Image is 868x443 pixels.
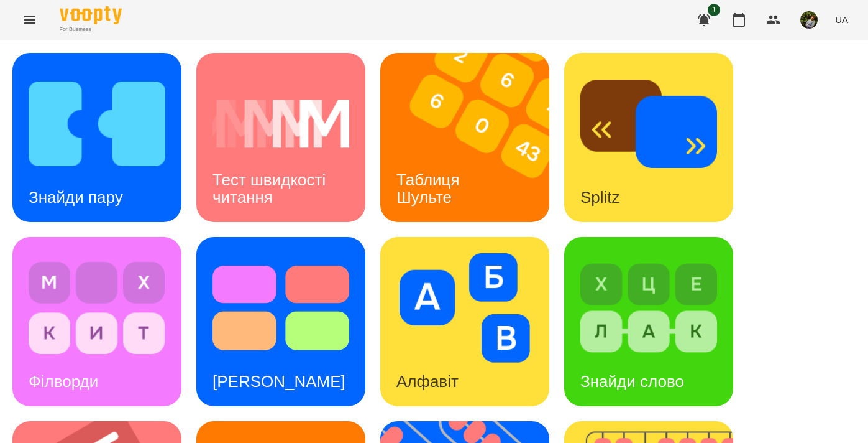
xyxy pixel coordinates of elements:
a: АлфавітАлфавіт [380,237,549,406]
h3: Таблиця Шульте [396,170,464,206]
a: SplitzSplitz [564,53,733,222]
h3: [PERSON_NAME] [212,372,345,391]
img: Знайди пару [29,69,165,179]
h3: Знайди пару [29,188,123,207]
a: Знайди словоЗнайди слово [564,237,733,406]
img: Філворди [29,253,165,363]
img: Алфавіт [396,253,533,363]
h3: Знайди слово [580,372,684,391]
button: Menu [15,5,45,35]
img: Splitz [580,69,717,179]
a: Тест швидкості читанняТест швидкості читання [196,53,365,222]
img: Знайди слово [580,253,717,363]
h3: Філворди [29,372,98,391]
button: UA [830,8,853,31]
span: 1 [708,4,720,16]
h3: Splitz [580,188,620,207]
h3: Алфавіт [396,372,459,391]
img: Тест швидкості читання [212,69,349,179]
a: ФілвордиФілворди [12,237,181,406]
h3: Тест швидкості читання [212,170,330,206]
img: Voopty Logo [60,6,122,24]
span: For Business [60,26,122,34]
img: Таблиця Шульте [380,53,565,222]
img: b75e9dd987c236d6cf194ef640b45b7d.jpg [800,11,818,29]
img: Тест Струпа [212,253,349,363]
a: Тест Струпа[PERSON_NAME] [196,237,365,406]
a: Таблиця ШультеТаблиця Шульте [380,53,549,222]
span: UA [835,13,848,26]
a: Знайди паруЗнайди пару [12,53,181,222]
